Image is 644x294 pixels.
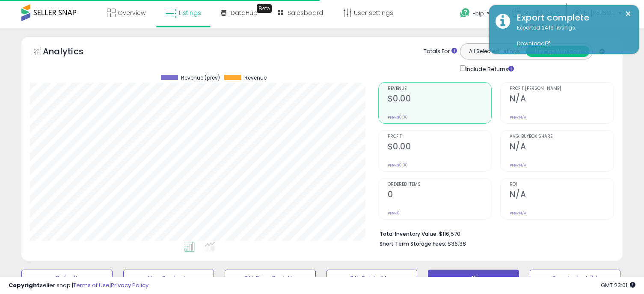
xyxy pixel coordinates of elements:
a: Terms of Use [73,281,110,289]
a: Help [453,1,499,28]
span: Salesboard [288,9,323,17]
small: Prev: $0.00 [388,115,408,120]
div: Export complete [510,12,632,24]
small: Prev: 0 [388,211,400,216]
div: Include Returns [454,64,524,74]
div: seller snap | | [9,282,148,290]
span: Profit [388,134,492,139]
h2: N/A [510,190,614,201]
button: New Products [123,270,214,287]
i: Get Help [460,8,470,18]
span: Revenue (prev) [181,75,220,81]
h2: N/A [510,142,614,153]
h2: N/A [510,94,614,105]
small: Prev: N/A [510,211,526,216]
div: Tooltip anchor [257,4,272,13]
b: Total Inventory Value: [380,230,438,238]
span: Revenue [244,75,267,81]
span: ROI [510,182,614,187]
span: Listings [179,9,201,17]
small: Prev: $0.00 [388,163,408,168]
div: Exported 2419 listings. [510,24,632,48]
span: Avg. Buybox Share [510,134,614,139]
button: All [428,270,519,287]
button: ZAI: Price Back Up [225,270,316,287]
span: Help [472,10,484,17]
li: $116,570 [380,228,608,238]
button: ZAI: Set to Max [326,270,418,287]
span: 2025-09-9 23:01 GMT [601,281,635,289]
h5: Analytics [43,45,100,59]
h2: $0.00 [388,94,492,105]
span: Overview [118,9,145,17]
span: $36.38 [448,240,466,248]
a: Privacy Policy [111,281,148,289]
button: × [625,9,632,19]
span: Revenue [388,86,492,91]
span: Profit [PERSON_NAME] [510,86,614,91]
b: Short Term Storage Fees: [380,240,446,247]
div: Totals For [424,48,457,56]
h2: 0 [388,190,492,201]
span: DataHub [231,9,258,17]
small: Prev: N/A [510,163,526,168]
button: Default [21,270,113,287]
small: Prev: N/A [510,115,526,120]
button: All Selected Listings [463,46,526,57]
a: Download [517,40,550,47]
button: Reorder last 7d [530,270,621,287]
h2: $0.00 [388,142,492,153]
strong: Copyright [9,281,40,289]
span: Ordered Items [388,182,492,187]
